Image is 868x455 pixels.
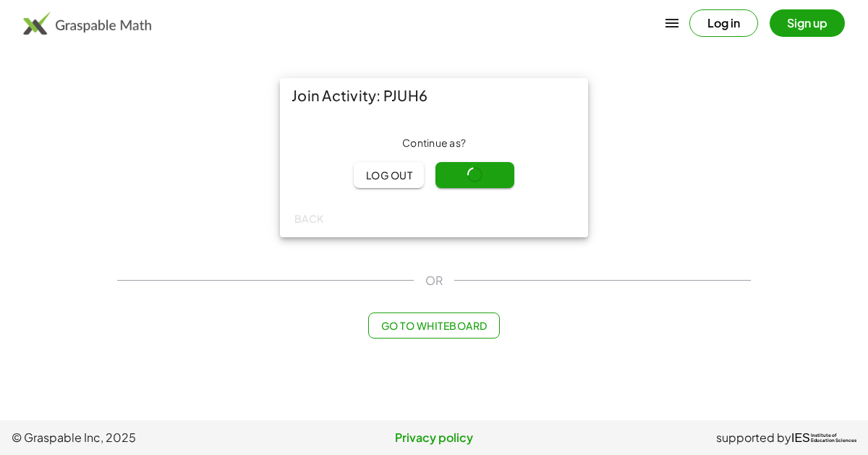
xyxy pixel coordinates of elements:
[811,433,856,443] span: Institute of Education Sciences
[292,136,576,150] div: Continue as ?
[425,272,443,289] span: OR
[770,9,845,37] button: Sign up
[716,429,791,446] span: supported by
[354,162,424,188] button: Log out
[12,429,293,446] span: © Graspable Inc, 2025
[791,429,856,446] a: IESInstitute ofEducation Sciences
[368,312,499,339] button: Go to Whiteboard
[365,169,412,182] span: Log out
[293,429,574,446] a: Privacy policy
[280,78,588,113] div: Join Activity: PJUH6
[380,319,487,332] span: Go to Whiteboard
[791,431,810,445] span: IES
[689,9,758,37] button: Log in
